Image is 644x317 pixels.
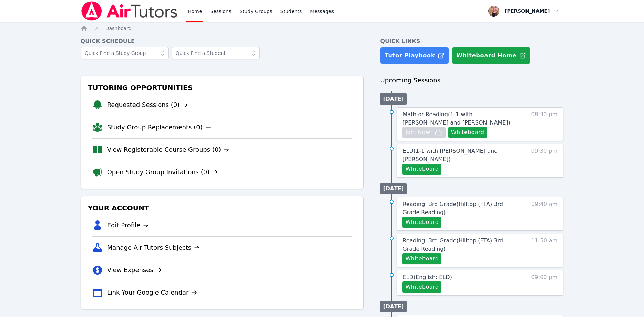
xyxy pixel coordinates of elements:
span: Math or Reading ( 1-1 with [PERSON_NAME] and [PERSON_NAME] ) [402,111,510,126]
span: 09:00 pm [531,273,558,293]
img: Air Tutors [81,1,178,21]
li: [DATE] [380,183,407,194]
span: 09:30 pm [531,147,558,175]
span: Reading: 3rd Grade ( Hilltop (FTA) 3rd Grade Reading ) [402,237,503,252]
a: View Expenses [107,265,162,275]
span: Messages [310,8,334,15]
a: Reading: 3rd Grade(Hilltop (FTA) 3rd Grade Reading) [402,200,519,217]
li: [DATE] [380,301,407,312]
nav: Breadcrumb [81,25,564,32]
a: View Registerable Course Groups (0) [107,145,229,155]
span: 09:40 am [531,200,558,228]
span: ELD ( 1-1 with [PERSON_NAME] and [PERSON_NAME] ) [402,148,498,162]
a: Edit Profile [107,220,149,230]
h4: Quick Schedule [81,37,364,46]
button: Whiteboard [402,253,441,264]
button: Whiteboard [402,164,441,175]
span: ELD ( English: ELD ) [402,274,452,280]
a: Requested Sessions (0) [107,100,188,110]
a: Open Study Group Invitations (0) [107,167,218,177]
span: 08:30 pm [531,110,558,138]
li: [DATE] [380,93,407,105]
a: Dashboard [105,25,132,32]
a: Tutor Playbook [380,47,449,64]
a: Study Group Replacements (0) [107,122,211,132]
h3: Upcoming Sessions [380,76,563,85]
span: 11:50 am [531,237,558,264]
a: ELD(English: ELD) [402,273,452,281]
span: Reading: 3rd Grade ( Hilltop (FTA) 3rd Grade Reading ) [402,201,503,216]
input: Quick Find a Student [172,47,260,59]
button: Join Now [402,127,445,138]
h3: Your Account [86,202,358,214]
a: Manage Air Tutors Subjects [107,243,200,252]
a: ELD(1-1 with [PERSON_NAME] and [PERSON_NAME]) [402,147,519,164]
span: Join Now [405,128,430,137]
button: Whiteboard [402,217,441,228]
h3: Tutoring Opportunities [86,81,358,94]
input: Quick Find a Study Group [81,47,169,59]
a: Math or Reading(1-1 with [PERSON_NAME] and [PERSON_NAME]) [402,110,519,127]
button: Whiteboard Home [452,47,531,64]
button: Whiteboard [402,281,441,293]
a: Reading: 3rd Grade(Hilltop (FTA) 3rd Grade Reading) [402,237,519,253]
span: Dashboard [105,26,132,31]
button: Whiteboard [448,127,487,138]
h4: Quick Links [380,37,563,46]
a: Link Your Google Calendar [107,288,197,297]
